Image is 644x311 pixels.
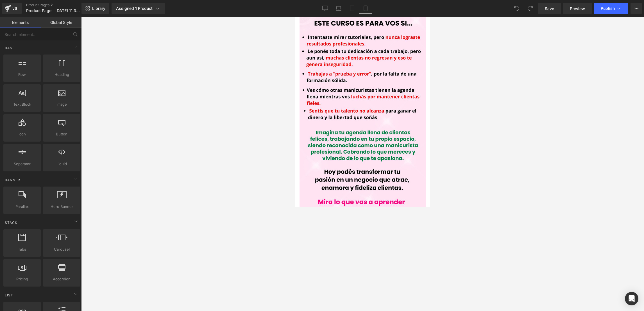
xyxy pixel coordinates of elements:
[45,246,79,252] span: Carousel
[631,3,642,14] button: More
[4,177,21,183] span: Banner
[563,3,592,14] a: Preview
[318,3,332,14] a: Desktop
[525,3,536,14] button: Redo
[332,3,345,14] a: Laptop
[625,292,638,305] div: Open Intercom Messenger
[4,220,18,225] span: Stack
[5,161,39,167] span: Separator
[45,161,79,167] span: Liquid
[11,5,18,12] div: v6
[2,3,22,14] a: v6
[45,131,79,137] span: Button
[45,101,79,107] span: Image
[359,3,372,14] a: Mobile
[41,17,81,28] a: Global Style
[45,72,79,78] span: Heading
[594,3,628,14] button: Publish
[5,204,39,210] span: Parallax
[5,101,39,107] span: Text Block
[5,276,39,282] span: Pricing
[5,131,39,137] span: Icon
[81,3,109,14] a: New Library
[4,292,14,298] span: List
[545,6,554,12] span: Save
[45,204,79,210] span: Hero Banner
[116,6,160,11] div: Assigned 1 Product
[511,3,522,14] button: Undo
[45,276,79,282] span: Accordion
[26,8,80,13] span: Product Page - [DATE] 11:38:37
[26,3,91,7] a: Product Pages
[92,6,105,11] span: Library
[601,6,615,11] span: Publish
[345,3,359,14] a: Tablet
[4,45,15,51] span: Base
[570,6,585,12] span: Preview
[5,246,39,252] span: Tabs
[5,72,39,78] span: Row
